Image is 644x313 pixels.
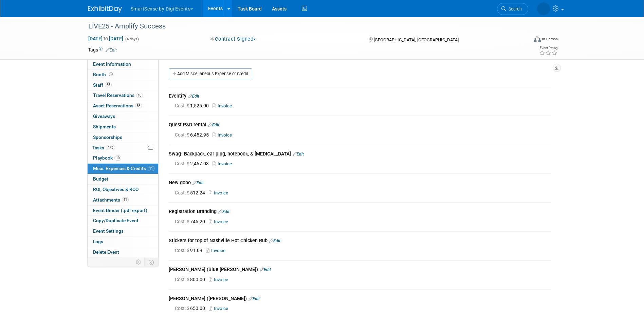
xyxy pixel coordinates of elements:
span: Misc. Expenses & Credits [93,166,154,171]
span: Cost: $ [175,306,190,311]
span: Cost: $ [175,219,190,224]
span: 745.20 [175,219,208,224]
a: Edit [249,296,260,301]
a: Edit [260,267,271,272]
span: Giveaways [93,113,115,119]
a: Edit [269,238,280,243]
a: Edit [106,48,117,53]
div: [PERSON_NAME] (Blue [PERSON_NAME]) [169,266,551,274]
img: Abby Allison [537,2,550,15]
span: Budget [93,176,108,182]
span: 10 [136,93,143,98]
span: Shipments [93,124,116,129]
a: Copy/Duplicate Event [88,216,158,226]
div: Eventify [169,92,551,101]
a: Invoice [209,306,231,311]
span: Event Binder (.pdf export) [93,208,147,213]
span: 800.00 [175,277,208,282]
div: LIVE25 - Amplify Success [86,20,518,33]
div: New gobo [169,179,551,187]
span: Cost: $ [175,161,190,166]
span: 11 [122,197,129,202]
span: Cost: $ [175,132,190,138]
span: Search [506,6,522,12]
span: Attachments [93,197,129,203]
span: 512.24 [175,190,208,195]
div: Swag- Backpack, ear plug, notebook, & [MEDICAL_DATA] [169,150,551,159]
a: Event Binder (.pdf export) [88,206,158,216]
a: Booth [88,70,158,80]
div: Event Format [488,35,558,45]
a: ROI, Objectives & ROO [88,185,158,195]
a: Sponsorships [88,132,158,143]
a: Staff35 [88,80,158,90]
a: Invoice [206,248,228,253]
button: Contract Signed [208,36,259,43]
span: ROI, Objectives & ROO [93,187,139,192]
img: ExhibitDay [88,6,122,13]
td: Toggle Event Tabs [144,258,158,267]
span: 2,467.03 [175,161,211,166]
span: 11 [148,166,154,171]
span: Booth [93,72,114,77]
span: 35 [105,82,112,87]
a: Edit [188,94,199,99]
a: Attachments11 [88,195,158,205]
span: Cost: $ [175,248,190,253]
span: Delete Event [93,249,119,255]
a: Logs [88,237,158,247]
span: Cost: $ [175,190,190,195]
a: Misc. Expenses & Credits11 [88,164,158,174]
div: Stickers for top of Nashville Hot Chicken Rub [169,237,551,245]
td: Tags [88,46,117,53]
span: 650.00 [175,306,208,311]
a: Event Information [88,59,158,69]
span: 47% [106,145,115,150]
a: Budget [88,174,158,184]
span: Playbook [93,155,121,161]
div: In-Person [542,37,558,42]
img: Format-Inperson.png [534,36,541,42]
a: Giveaways [88,111,158,122]
span: Booth not reserved yet [108,72,114,77]
a: Invoice [209,277,231,282]
span: to [103,36,109,41]
a: Add Miscellaneous Expense or Credit [169,68,252,79]
a: Invoice [213,103,235,108]
span: Staff [93,82,112,88]
span: Sponsorships [93,134,122,140]
span: 1,525.00 [175,103,211,108]
a: Event Settings [88,226,158,236]
a: Playbook10 [88,153,158,163]
span: Cost: $ [175,277,190,282]
span: Event Settings [93,228,124,234]
div: Event Rating [539,46,557,50]
span: 6,452.95 [175,132,211,138]
a: Edit [192,181,204,185]
span: [GEOGRAPHIC_DATA], [GEOGRAPHIC_DATA] [374,37,459,42]
a: Edit [208,123,219,127]
span: 91.09 [175,248,205,253]
a: Tasks47% [88,143,158,153]
span: Logs [93,239,103,244]
span: Travel Reservations [93,92,143,98]
span: Event Information [93,61,131,67]
a: Shipments [88,122,158,132]
a: Edit [218,209,229,214]
a: Asset Reservations86 [88,101,158,111]
a: Edit [293,152,304,156]
span: Cost: $ [175,103,190,108]
a: Invoice [213,161,235,166]
span: Asset Reservations [93,103,142,108]
a: Invoice [213,132,235,138]
a: Search [497,3,528,15]
a: Travel Reservations10 [88,90,158,101]
span: Tasks [92,145,115,150]
div: Quest P&D rental [169,121,551,129]
div: Registration Branding [169,208,551,216]
span: 86 [135,103,142,108]
a: Invoice [209,190,231,195]
span: (4 days) [125,37,139,41]
a: Delete Event [88,247,158,257]
span: Copy/Duplicate Event [93,218,139,223]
